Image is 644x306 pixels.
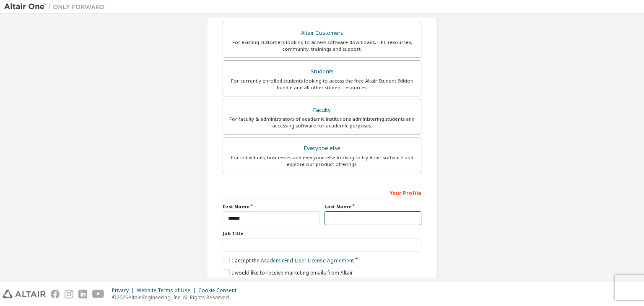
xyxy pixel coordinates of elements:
img: youtube.svg [92,290,104,298]
div: Everyone else [228,143,416,154]
div: For faculty & administrators of academic institutions administering students and accessing softwa... [228,116,416,129]
img: linkedin.svg [78,290,87,298]
a: Academic End-User License Agreement [261,257,354,264]
div: Website Terms of Use [137,287,198,294]
div: Privacy [112,287,137,294]
div: Your Profile [223,186,421,199]
div: For currently enrolled students looking to access the free Altair Student Edition bundle and all ... [228,78,416,91]
label: Last Name [325,203,421,210]
div: For individuals, businesses and everyone else looking to try Altair software and explore our prod... [228,154,416,168]
img: altair_logo.svg [3,290,46,298]
div: Cookie Consent [198,287,241,294]
img: instagram.svg [65,290,73,298]
div: For existing customers looking to access software downloads, HPC resources, community, trainings ... [228,39,416,52]
img: Altair One [4,3,109,11]
div: Faculty [228,104,416,116]
div: Students [228,66,416,78]
p: © 2025 Altair Engineering, Inc. All Rights Reserved. [112,294,241,301]
label: First Name [223,203,319,210]
label: I accept the [223,257,354,264]
div: Altair Customers [228,27,416,39]
img: facebook.svg [51,290,60,298]
label: I would like to receive marketing emails from Altair [223,269,353,276]
label: Job Title [223,230,421,237]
